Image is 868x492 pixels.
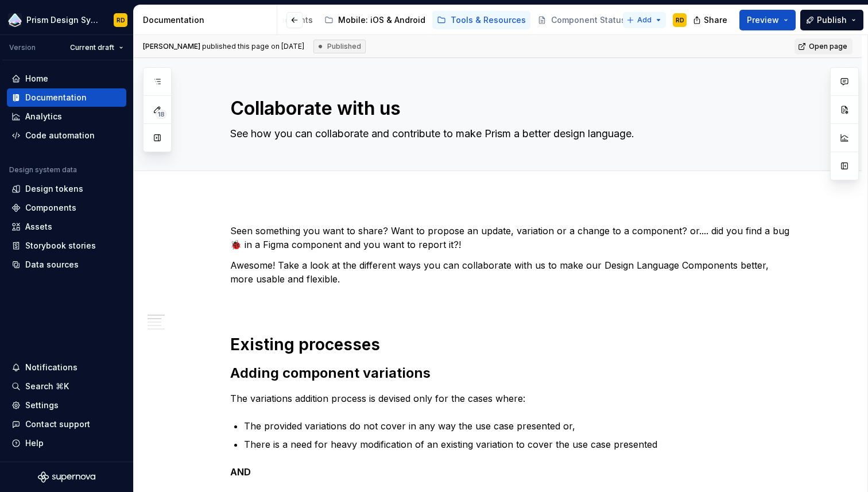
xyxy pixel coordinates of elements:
h1: Existing processes [230,334,793,355]
div: Prism Design System [26,14,100,26]
div: RD [117,16,125,25]
button: Notifications [7,358,126,377]
span: Add [637,16,652,25]
div: Design tokens [25,183,83,195]
button: Publish [800,10,863,30]
div: Mobile: iOS & Android [338,14,425,26]
h2: Adding component variations [230,364,793,382]
div: Help [25,437,44,449]
button: Share [687,10,735,30]
a: Tools & Resources [432,11,530,29]
a: Storybook stories [7,237,126,255]
button: Preview [739,10,796,30]
span: 18 [156,110,166,119]
div: Data sources [25,259,79,270]
div: Documentation [25,92,87,103]
p: Awesome! Take a look at the different ways you can collaborate with us to make our Design Languag... [230,258,793,286]
a: Design tokens [7,180,126,198]
div: Analytics [25,111,62,122]
div: Component Status [551,14,626,26]
div: RD [676,16,684,25]
a: Open page [795,38,852,55]
span: Share [704,14,727,26]
span: published this page on [DATE] [143,42,304,51]
div: Storybook stories [25,240,96,251]
div: Code automation [25,130,95,141]
div: Design system data [9,165,77,175]
textarea: Collaborate with us [228,95,790,122]
a: Component Status [533,11,643,29]
div: Version [9,43,36,52]
div: Assets [25,221,52,233]
span: Publish [817,14,847,26]
div: Published [313,40,366,53]
button: Prism Design SystemRD [2,7,131,32]
button: Search ⌘K [7,377,126,396]
span: [PERSON_NAME] [143,42,200,51]
p: The provided variations do not cover in any way the use case presented or, [244,419,793,433]
div: Documentation [143,14,272,26]
p: There is a need for heavy modification of an existing variation to cover the use case presented [244,437,793,451]
span: Open page [809,42,847,51]
textarea: See how you can collaborate and contribute to make Prism a better design language. [228,125,790,143]
a: Assets [7,218,126,236]
button: Help [7,434,126,452]
a: Home [7,69,126,88]
span: Preview [747,14,779,26]
a: Data sources [7,255,126,274]
a: Settings [7,396,126,414]
div: Search ⌘K [25,381,69,392]
div: Components [25,202,76,214]
a: Documentation [7,88,126,107]
p: The variations addition process is devised only for the cases where: [230,392,793,405]
a: Analytics [7,107,126,126]
a: Code automation [7,126,126,145]
p: Seen something you want to share? Want to propose an update, variation or a change to a component... [230,224,793,251]
div: Tools & Resources [451,14,526,26]
div: Settings [25,400,59,411]
div: Contact support [25,419,90,430]
a: Mobile: iOS & Android [320,11,430,29]
button: Contact support [7,415,126,433]
strong: AND [230,466,251,478]
span: Current draft [70,43,114,52]
svg: Supernova Logo [38,471,95,483]
div: Notifications [25,362,77,373]
a: Components [7,199,126,217]
div: Page tree [81,9,417,32]
button: Current draft [65,40,129,56]
img: 106765b7-6fc4-4b5d-8be0-32f944830029.png [8,13,22,27]
div: Home [25,73,48,84]
button: Add [623,12,666,28]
